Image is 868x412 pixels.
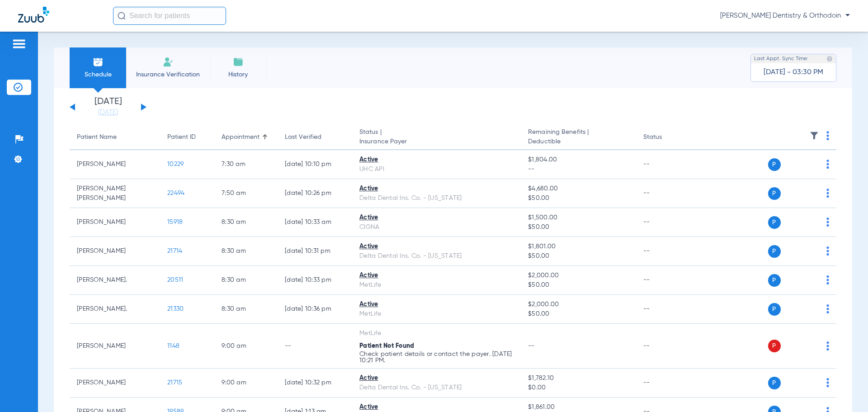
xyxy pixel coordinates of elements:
span: Schedule [76,70,119,79]
div: Patient ID [167,133,196,142]
img: Search Icon [118,12,126,20]
td: [PERSON_NAME] [PERSON_NAME] [70,179,160,208]
div: Active [359,213,514,223]
span: [PERSON_NAME] Dentistry & Orthodoin [720,11,850,20]
img: group-dot-blue.svg [826,218,829,227]
td: -- [636,324,697,369]
td: 7:50 AM [214,179,278,208]
div: Last Verified [285,133,321,142]
a: [DATE] [81,108,135,117]
div: Active [359,374,514,383]
span: P [768,187,781,200]
img: group-dot-blue.svg [826,341,829,350]
td: [DATE] 10:32 PM [278,369,352,398]
td: -- [636,208,697,237]
span: 10229 [167,161,184,167]
span: $50.00 [528,251,628,261]
span: $1,804.00 [528,155,628,165]
div: Delta Dental Ins. Co. - [US_STATE] [359,194,514,203]
div: Patient Name [77,133,117,142]
span: 22494 [167,190,184,196]
span: [DATE] - 03:30 PM [764,68,823,77]
span: -- [528,165,628,174]
span: $50.00 [528,223,628,232]
span: P [768,245,781,258]
td: [PERSON_NAME]. [70,295,160,324]
td: -- [636,295,697,324]
span: $50.00 [528,194,628,203]
div: Patient Name [77,133,153,142]
span: 15918 [167,219,183,225]
p: Check patient details or contact the payer. [DATE] 10:21 PM. [359,351,514,364]
span: $50.00 [528,309,628,319]
td: [DATE] 10:26 PM [278,179,352,208]
span: History [217,70,259,79]
img: Zuub Logo [18,7,49,23]
img: History [233,57,244,67]
div: Appointment [222,133,270,142]
span: 1148 [167,343,179,349]
td: 8:30 AM [214,208,278,237]
li: [DATE] [81,97,135,117]
span: P [768,303,781,316]
td: [PERSON_NAME] [70,324,160,369]
td: -- [636,369,697,398]
span: P [768,216,781,229]
img: group-dot-blue.svg [826,189,829,198]
td: 8:30 AM [214,295,278,324]
span: $1,782.10 [528,374,628,383]
span: Insurance Verification [133,70,203,79]
span: P [768,158,781,171]
div: Active [359,403,514,412]
td: -- [636,237,697,266]
span: $4,680.00 [528,184,628,194]
img: group-dot-blue.svg [826,131,829,140]
span: $1,861.00 [528,403,628,412]
img: group-dot-blue.svg [826,378,829,387]
td: [DATE] 10:31 PM [278,237,352,266]
div: Appointment [222,133,259,142]
td: 9:00 AM [214,324,278,369]
td: 9:00 AM [214,369,278,398]
span: $1,801.00 [528,242,628,251]
div: Active [359,242,514,251]
td: 7:30 AM [214,150,278,179]
td: 8:30 AM [214,266,278,295]
td: -- [636,150,697,179]
span: 21714 [167,248,182,254]
div: Patient ID [167,133,207,142]
div: Active [359,271,514,280]
div: Last Verified [285,133,345,142]
span: $2,000.00 [528,271,628,280]
td: -- [636,179,697,208]
td: [DATE] 10:36 PM [278,295,352,324]
span: $0.00 [528,383,628,393]
div: Active [359,300,514,309]
div: Active [359,184,514,194]
td: [DATE] 10:10 PM [278,150,352,179]
td: -- [278,324,352,369]
span: $2,000.00 [528,300,628,309]
div: Delta Dental Ins. Co. - [US_STATE] [359,251,514,261]
th: Status | [352,125,521,150]
span: P [768,340,781,352]
span: P [768,274,781,287]
span: Last Appt. Sync Time: [754,54,808,63]
img: last sync help info [826,56,833,62]
img: group-dot-blue.svg [826,275,829,284]
span: 21715 [167,379,182,386]
div: Delta Dental Ins. Co. - [US_STATE] [359,383,514,393]
th: Remaining Benefits | [521,125,636,150]
div: MetLife [359,309,514,319]
img: group-dot-blue.svg [826,160,829,169]
span: Insurance Payer [359,137,514,147]
td: [DATE] 10:33 AM [278,208,352,237]
img: group-dot-blue.svg [826,246,829,256]
img: filter.svg [810,131,819,140]
span: Deductible [528,137,628,147]
span: 21330 [167,306,184,312]
span: Patient Not Found [359,343,414,349]
img: group-dot-blue.svg [826,304,829,313]
div: Active [359,155,514,165]
span: P [768,377,781,389]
